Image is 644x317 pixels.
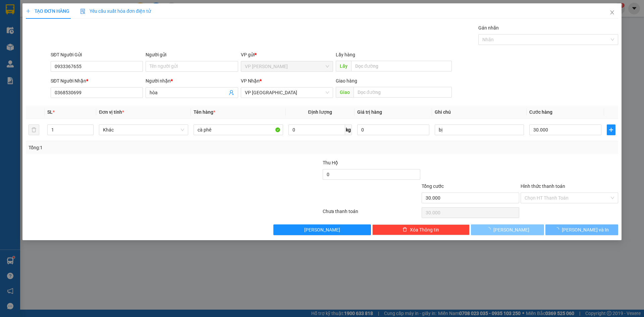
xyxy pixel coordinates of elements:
label: Gán nhãn [478,25,499,31]
span: VP Nhận [241,78,260,84]
input: VD: Bàn, Ghế [194,124,283,135]
label: Hình thức thanh toán [521,183,565,189]
span: Khác [103,125,184,135]
th: Ghi chú [432,106,527,119]
input: Ghi Chú [435,124,524,135]
span: close [609,10,615,15]
span: TẠO ĐƠN HÀNG [26,8,69,14]
span: SL [47,109,53,115]
button: delete [29,124,39,135]
span: Lấy [336,61,351,71]
div: VP gửi [241,51,333,58]
span: Xóa Thông tin [410,226,439,233]
span: loading [554,227,562,232]
span: Lấy hàng [336,52,355,57]
span: [PERSON_NAME] [493,226,529,233]
span: Giá trị hàng [357,109,382,115]
span: Tổng cước [422,183,444,189]
button: deleteXóa Thông tin [372,224,470,235]
button: [PERSON_NAME] và In [545,224,618,235]
span: delete [402,227,407,232]
img: icon [80,9,86,14]
button: plus [607,124,615,135]
div: Người nhận [146,77,238,85]
div: Người gửi [146,51,238,58]
span: loading [486,227,493,232]
div: SĐT Người Gửi [51,51,143,58]
span: Giao hàng [336,78,357,84]
span: Yêu cầu xuất hóa đơn điện tử [80,8,151,14]
span: Cước hàng [529,109,552,115]
span: VP Phan Thiết [245,61,329,71]
span: Định lượng [308,109,332,115]
span: plus [607,127,615,133]
button: [PERSON_NAME] [273,224,371,235]
span: Đơn vị tính [99,109,124,115]
span: Tên hàng [194,109,215,115]
span: user-add [229,90,234,95]
span: Thu Hộ [323,160,338,165]
div: SĐT Người Nhận [51,77,143,85]
input: Dọc đường [351,61,452,71]
span: kg [345,124,352,135]
input: 0 [357,124,429,135]
span: [PERSON_NAME] [304,226,340,233]
input: Dọc đường [354,87,452,98]
span: [PERSON_NAME] và In [562,226,609,233]
span: Giao [336,87,354,98]
span: VP Đà Lạt [245,88,329,98]
div: Tổng: 1 [29,144,249,151]
div: Chưa thanh toán [322,208,421,219]
span: plus [26,9,31,13]
button: [PERSON_NAME] [471,224,544,235]
button: Close [603,3,622,22]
